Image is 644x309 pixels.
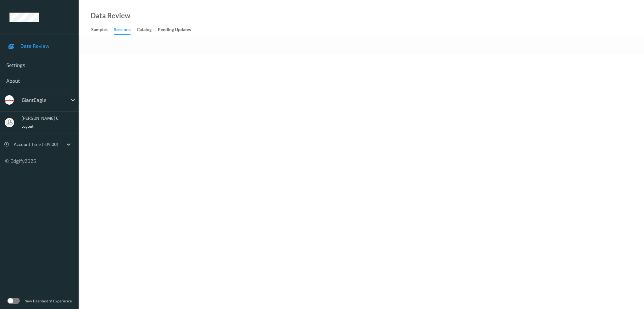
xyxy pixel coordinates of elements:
a: Pending Updates [158,25,197,34]
div: Pending Updates [158,26,191,34]
div: Samples [91,26,108,34]
div: Data Review [91,13,130,19]
div: Sessions [114,26,130,35]
div: Catalog [137,26,152,34]
a: Samples [91,25,114,34]
a: Catalog [137,25,158,34]
a: Sessions [114,25,137,35]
